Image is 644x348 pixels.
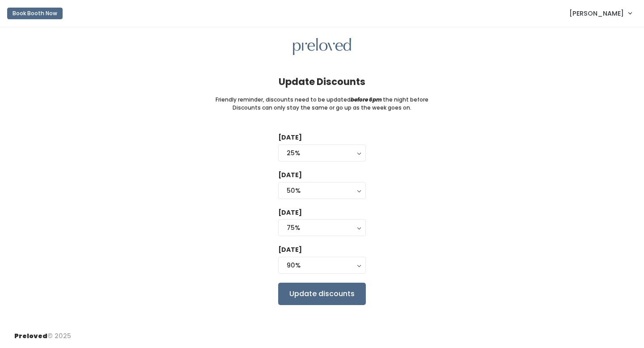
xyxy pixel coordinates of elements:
[7,8,63,19] button: Book Booth Now
[278,133,302,142] label: [DATE]
[569,8,624,18] span: [PERSON_NAME]
[278,170,302,180] label: [DATE]
[233,104,411,112] small: Discounts can only stay the same or go up as the week goes on.
[14,331,47,340] span: Preloved
[287,148,357,158] div: 25%
[287,223,357,233] div: 75%
[351,96,382,103] i: before 6pm
[278,245,302,255] label: [DATE]
[278,219,366,236] button: 75%
[14,324,71,341] div: © 2025
[278,257,366,274] button: 90%
[278,208,302,217] label: [DATE]
[287,260,357,270] div: 90%
[278,182,366,199] button: 50%
[216,96,428,104] small: Friendly reminder, discounts need to be updated the night before
[293,38,351,55] img: preloved logo
[279,76,365,87] h4: Update Discounts
[278,283,366,305] input: Update discounts
[7,4,63,23] a: Book Booth Now
[278,144,366,161] button: 25%
[287,186,357,195] div: 50%
[560,4,640,23] a: [PERSON_NAME]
